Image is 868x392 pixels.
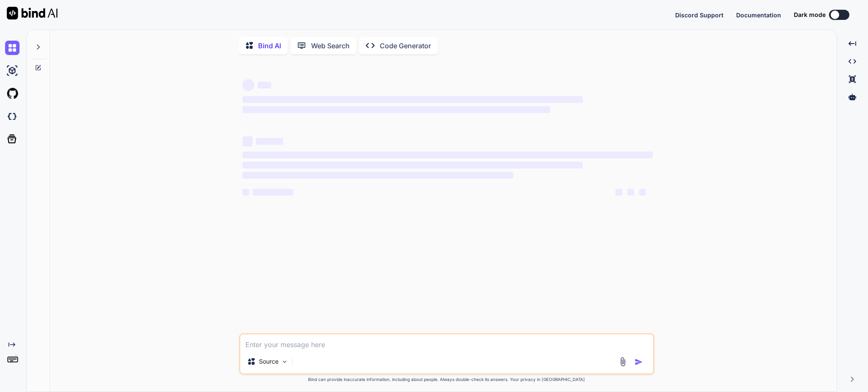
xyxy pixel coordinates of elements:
[675,11,723,19] button: Discord Support
[242,136,253,146] span: ‌
[675,11,723,19] span: Discord Support
[258,82,271,88] span: ‌
[794,11,826,19] span: Dark mode
[242,189,249,196] span: ‌
[242,172,513,179] span: ‌
[281,358,288,365] img: Pick Models
[242,152,653,158] span: ‌
[618,357,628,367] img: attachment
[627,189,634,196] span: ‌
[615,189,622,196] span: ‌
[253,189,293,196] span: ‌
[242,79,254,91] span: ‌
[5,41,19,55] img: chat
[639,189,646,196] span: ‌
[259,357,278,366] p: Source
[258,41,281,51] p: Bind AI
[634,358,643,366] img: icon
[5,86,19,101] img: githubLight
[242,162,583,168] span: ‌
[311,41,350,51] p: Web Search
[256,138,283,145] span: ‌
[242,106,550,113] span: ‌
[7,7,58,19] img: Bind AI
[242,96,583,103] span: ‌
[5,63,19,78] img: ai-studio
[736,11,781,19] button: Documentation
[5,109,19,124] img: darkCloudIdeIcon
[380,41,431,51] p: Code Generator
[239,376,654,383] p: Bind can provide inaccurate information, including about people. Always double-check its answers....
[736,11,781,19] span: Documentation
